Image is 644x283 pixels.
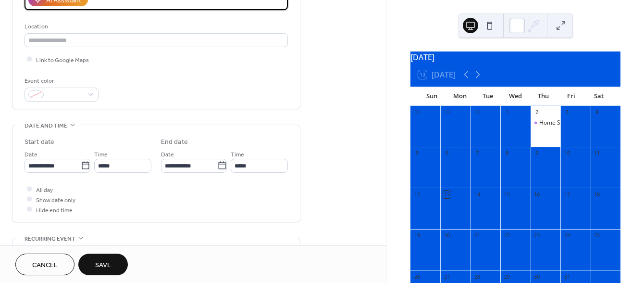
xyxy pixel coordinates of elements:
[25,121,67,131] span: Date and time
[25,234,75,244] span: Recurring event
[503,191,510,198] div: 15
[25,22,286,32] div: Location
[503,109,510,116] div: 1
[473,273,481,280] div: 28
[413,191,421,198] div: 12
[539,119,570,127] div: Home Start
[473,232,481,239] div: 21
[503,273,510,280] div: 29
[563,109,570,116] div: 3
[594,273,601,280] div: 1
[231,149,244,159] span: Time
[503,150,510,157] div: 8
[585,87,613,106] div: Sat
[443,150,450,157] div: 6
[78,254,128,275] button: Save
[473,191,481,198] div: 14
[410,51,620,63] div: [DATE]
[36,205,73,215] span: Hide end time
[36,195,75,205] span: Show date only
[443,109,450,116] div: 29
[533,109,541,116] div: 2
[161,137,188,147] div: End date
[594,191,601,198] div: 18
[533,273,541,280] div: 30
[557,87,585,106] div: Fri
[563,232,570,239] div: 24
[161,149,174,159] span: Date
[563,191,570,198] div: 17
[473,109,481,116] div: 30
[533,191,541,198] div: 16
[413,273,421,280] div: 26
[503,232,510,239] div: 22
[25,137,54,147] div: Start date
[474,87,502,106] div: Tue
[594,109,601,116] div: 4
[594,150,601,157] div: 11
[413,150,421,157] div: 5
[502,87,530,106] div: Wed
[95,260,111,270] span: Save
[563,150,570,157] div: 10
[25,76,97,86] div: Event color
[531,119,560,127] div: Home Start
[529,87,557,106] div: Thu
[473,150,481,157] div: 7
[563,273,570,280] div: 31
[418,87,446,106] div: Sun
[413,109,421,116] div: 28
[25,149,37,159] span: Date
[533,232,541,239] div: 23
[32,260,58,270] span: Cancel
[533,150,541,157] div: 9
[446,87,474,106] div: Mon
[443,273,450,280] div: 27
[443,232,450,239] div: 20
[594,232,601,239] div: 25
[94,149,108,159] span: Time
[15,254,74,275] button: Cancel
[443,191,450,198] div: 13
[413,232,421,239] div: 19
[36,185,53,195] span: All day
[36,55,89,65] span: Link to Google Maps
